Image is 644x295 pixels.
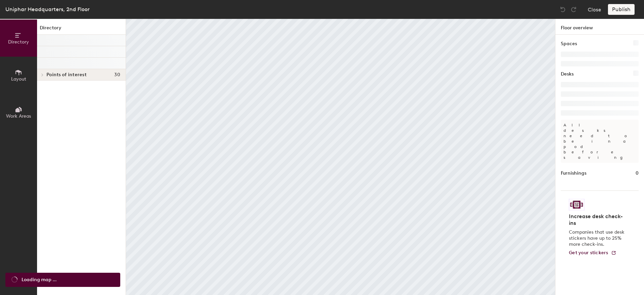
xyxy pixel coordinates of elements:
h1: Desks [561,70,574,78]
span: Directory [8,39,29,45]
h1: Floor overview [555,19,644,35]
span: 30 [114,72,120,78]
h1: Spaces [561,40,577,48]
p: All desks need to be in a pod before saving [561,120,639,163]
span: Layout [11,76,26,82]
h4: Increase desk check-ins [569,213,626,227]
h1: Directory [37,24,126,35]
canvas: Map [126,19,555,295]
span: Loading map ... [22,276,57,284]
span: Get your stickers [569,250,608,256]
span: Points of interest [46,72,87,78]
span: Work Areas [6,113,31,119]
h1: Furnishings [561,170,586,177]
img: Sticker logo [569,199,584,210]
a: Get your stickers [569,250,616,256]
p: Companies that use desk stickers have up to 25% more check-ins. [569,229,626,247]
h1: 0 [636,170,639,177]
div: Uniphar Headquarters, 2nd Floor [5,5,90,13]
img: Undo [559,6,566,13]
button: Close [588,4,601,15]
img: Redo [570,6,577,13]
